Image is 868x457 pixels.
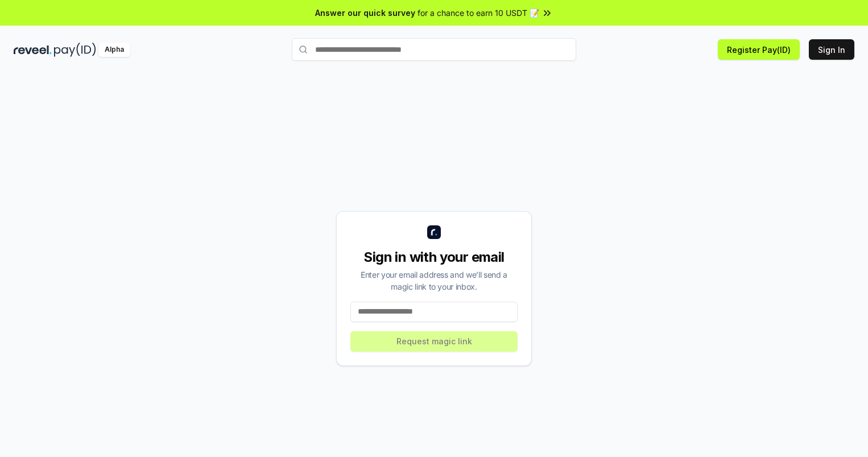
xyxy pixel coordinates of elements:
button: Sign In [809,39,854,60]
div: Alpha [98,43,130,57]
img: reveel_dark [14,43,52,57]
div: Sign in with your email [350,248,518,266]
div: Enter your email address and we’ll send a magic link to your inbox. [350,269,518,293]
span: Answer our quick survey [315,7,415,19]
img: logo_small [427,225,441,239]
button: Register Pay(ID) [718,39,800,60]
img: pay_id [54,43,96,57]
span: for a chance to earn 10 USDT 📝 [418,7,539,19]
